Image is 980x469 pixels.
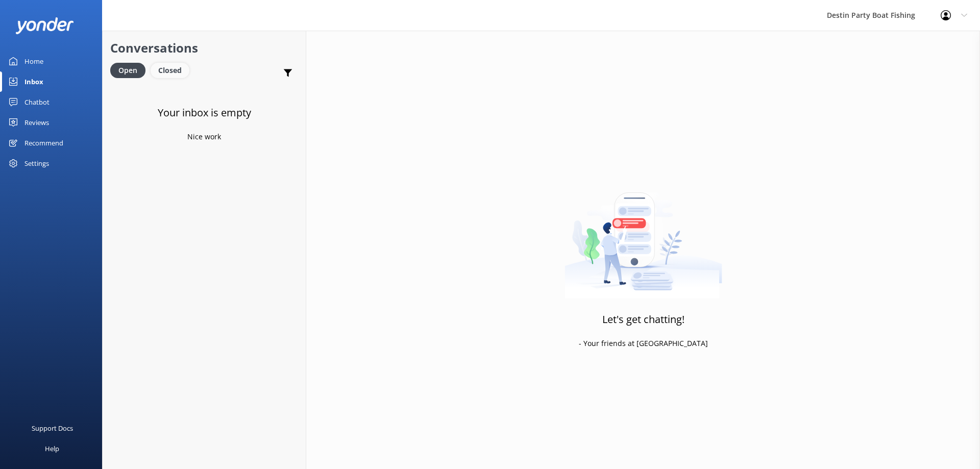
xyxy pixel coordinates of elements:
[32,418,73,438] div: Support Docs
[151,64,194,76] a: Closed
[24,51,43,71] div: Home
[45,438,59,459] div: Help
[602,311,684,328] h3: Let's get chatting!
[24,92,50,112] div: Chatbot
[15,17,74,34] img: yonder-white-logo.png
[24,133,63,153] div: Recommend
[110,38,298,58] h2: Conversations
[24,71,43,92] div: Inbox
[110,64,151,76] a: Open
[110,63,145,78] div: Open
[151,63,189,78] div: Closed
[579,338,708,349] p: - Your friends at [GEOGRAPHIC_DATA]
[187,131,221,142] p: Nice work
[24,153,49,174] div: Settings
[24,112,49,133] div: Reviews
[158,105,251,121] h3: Your inbox is empty
[565,171,722,299] img: artwork of a man stealing a conversation from at giant smartphone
